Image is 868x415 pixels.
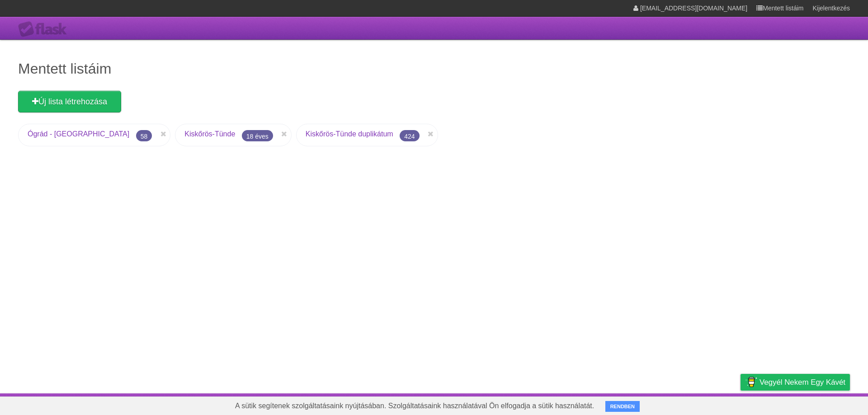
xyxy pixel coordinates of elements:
font: 424 [404,133,415,140]
a: Körülbelül [601,396,633,413]
font: A sütik segítenek szolgáltatásaink nyújtásában. Szolgáltatásaink használatával Ön elfogadja a süt... [235,402,594,410]
a: Ógrád - [GEOGRAPHIC_DATA] [28,130,129,138]
a: Új lista létrehozása [18,91,121,112]
font: RENDBEN [610,404,635,409]
a: Fejlesztők [644,396,677,413]
a: Kiskőrös-Tünde [184,130,235,138]
a: Kiskőrös-Tünde duplikátum [306,130,393,138]
font: 18 éves [246,133,269,140]
a: Javasoljon egy funkciót [775,396,850,413]
a: Vegyél nekem egy kávét [741,374,850,391]
font: Mentett listáim [18,61,111,77]
font: Új lista létrehozása [38,97,107,106]
img: Vegyél nekem egy kávét [745,374,757,390]
font: [EMAIL_ADDRESS][DOMAIN_NAME] [640,5,747,12]
a: Feltételek [688,396,719,413]
button: RENDBEN [605,401,640,412]
font: 58 [141,133,148,140]
font: Mentett listáim [763,5,803,12]
font: Vegyél nekem egy kávét [759,378,845,387]
font: Kijelentkezés [813,5,850,12]
a: Magánélet [730,396,764,413]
